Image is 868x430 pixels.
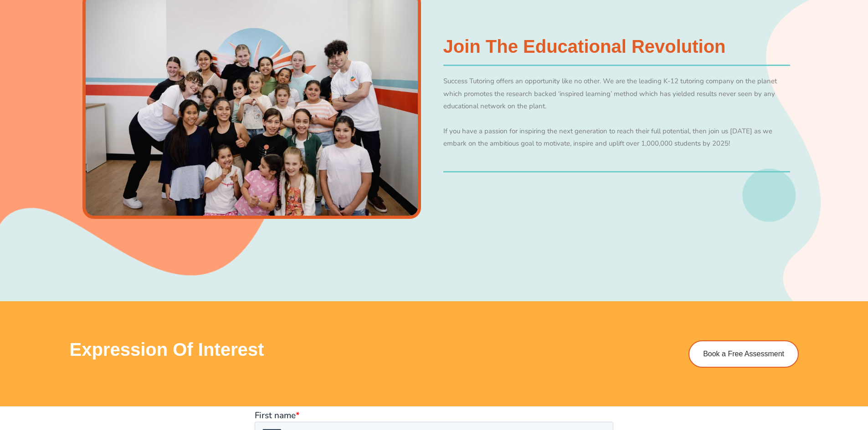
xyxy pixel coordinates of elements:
[688,340,799,368] a: Book a Free Assessment
[70,340,646,359] h3: Expression of Interest
[443,75,791,113] p: Success Tutoring offers an opportunity like no other. We are the leading K-12 tutoring company on...
[703,350,784,358] span: Book a Free Assessment
[443,37,791,56] h3: Join the Educational Revolution
[716,327,868,430] iframe: Chat Widget
[716,327,868,430] div: Widget de chat
[443,125,791,151] p: If you have a passion for inspiring the next generation to reach their full potential, then join ...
